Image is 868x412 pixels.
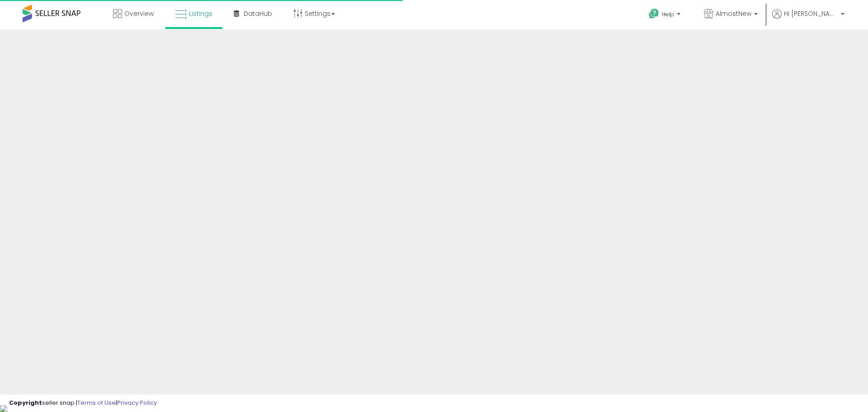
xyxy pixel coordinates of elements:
a: Privacy Policy [117,398,157,407]
a: Help [642,1,689,29]
span: Listings [189,9,212,18]
span: Help [662,10,674,18]
span: DataHub [244,9,272,18]
div: seller snap | | [9,399,157,407]
span: Overview [124,9,154,18]
strong: Copyright [9,398,42,407]
a: Terms of Use [77,398,116,407]
span: AlmostNew [716,9,751,18]
span: Hi [PERSON_NAME] [784,9,838,18]
a: Hi [PERSON_NAME] [772,9,844,29]
i: Get Help [648,8,660,19]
